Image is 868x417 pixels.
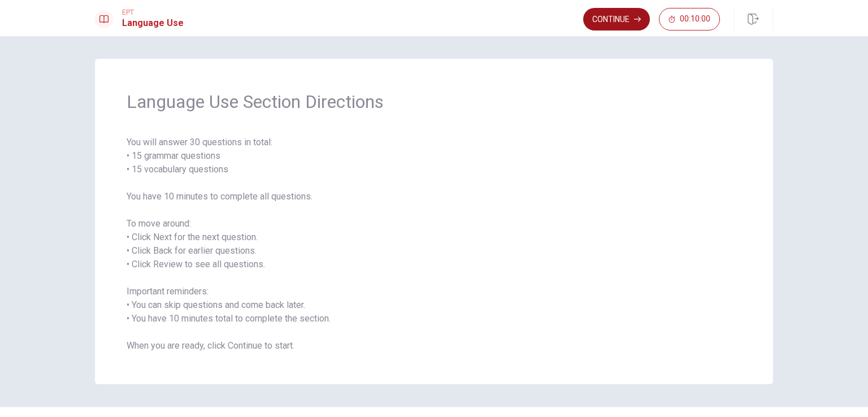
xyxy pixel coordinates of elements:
[680,15,710,24] span: 00:10:00
[122,16,184,30] h1: Language Use
[127,90,741,113] span: Language Use Section Directions
[583,8,650,31] button: Continue
[127,136,741,353] span: You will answer 30 questions in total: • 15 grammar questions • 15 vocabulary questions You have ...
[659,8,720,31] button: 00:10:00
[122,8,184,16] span: EPT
